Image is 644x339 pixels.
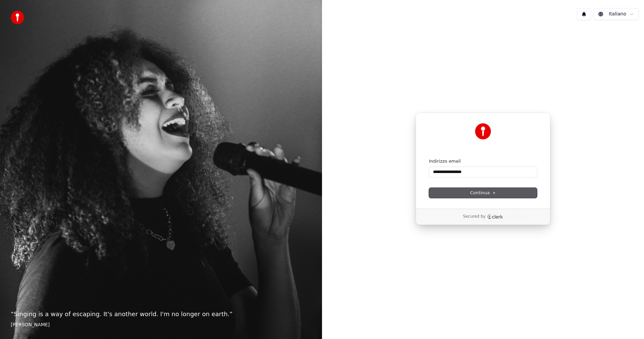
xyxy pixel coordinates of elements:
[475,123,491,139] img: Youka
[429,158,461,164] label: Indirizzo email
[487,214,503,219] a: Clerk logo
[11,322,311,328] footer: [PERSON_NAME]
[463,214,485,219] p: Secured by
[11,11,24,24] img: youka
[470,190,496,196] span: Continua
[11,309,311,319] p: “ Singing is a way of escaping. It's another world. I'm no longer on earth. ”
[429,188,537,198] button: Continua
